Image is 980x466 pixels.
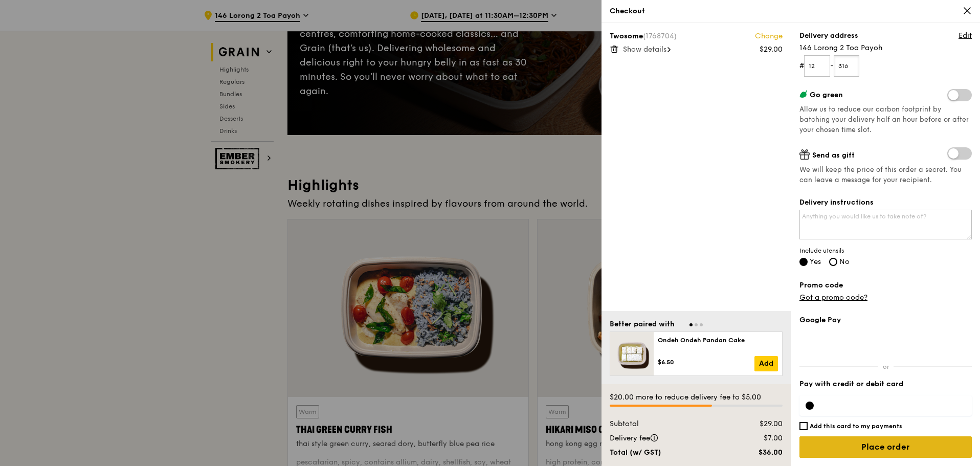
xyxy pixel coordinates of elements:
div: $7.00 [727,433,789,443]
span: Go green [810,91,843,99]
span: Allow us to reduce our carbon footprint by batching your delivery half an hour before or after yo... [799,105,969,134]
form: # - [799,55,972,77]
span: Show details [623,45,666,54]
h6: Add this card to my payments [810,422,902,430]
div: Checkout [610,6,972,16]
span: (1768704) [643,32,677,40]
div: $20.00 more to reduce delivery fee to $5.00 [610,392,783,403]
input: Floor [804,55,830,77]
div: $29.00 [727,419,789,429]
label: Promo code [799,280,972,291]
div: Total (w/ GST) [604,448,727,458]
div: $29.00 [760,45,783,55]
div: Delivery fee [604,433,727,443]
a: Edit [959,31,972,41]
div: $36.00 [727,448,789,458]
div: Better paired with [610,319,675,329]
input: Place order [799,436,972,458]
div: $6.50 [658,358,754,366]
label: Delivery instructions [799,197,972,208]
label: Google Pay [799,315,972,325]
input: Unit [834,55,860,77]
span: 146 Lorong 2 Toa Payoh [799,43,972,53]
span: Send as gift [812,151,855,160]
iframe: Secure card payment input frame [822,402,966,410]
a: Add [754,356,778,371]
span: We will keep the price of this order a secret. You can leave a message for your recipient. [799,165,972,185]
div: Ondeh Ondeh Pandan Cake [658,336,778,344]
a: Change [755,31,783,41]
span: Go to slide 3 [700,323,703,326]
div: Twosome [610,31,783,41]
input: Add this card to my payments [799,422,808,430]
span: Yes [810,257,821,266]
span: No [839,257,850,266]
div: Subtotal [604,419,727,429]
a: Got a promo code? [799,293,867,302]
input: No [829,258,837,266]
label: Delivery address [799,31,858,41]
input: Yes [799,258,808,266]
iframe: Secure payment button frame [799,331,972,354]
span: Go to slide 1 [689,323,693,326]
span: Include utensils [799,247,972,255]
span: Go to slide 2 [695,323,698,326]
label: Pay with credit or debit card [799,379,972,389]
